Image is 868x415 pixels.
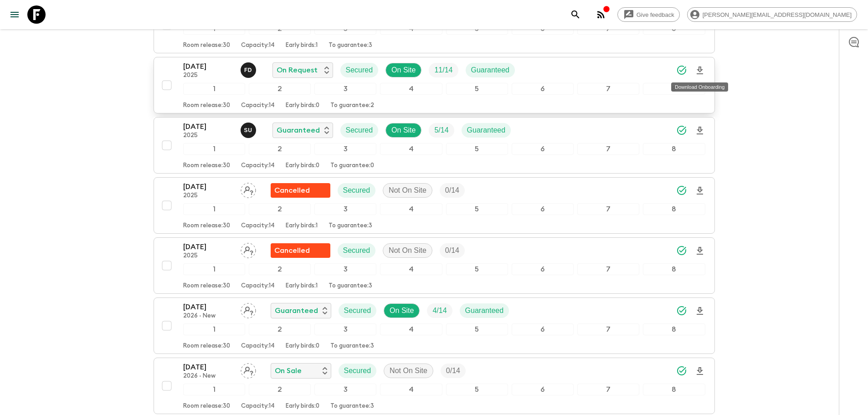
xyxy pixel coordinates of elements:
[566,5,585,24] button: search adventures
[183,222,230,230] p: Room release: 30
[676,365,687,376] svg: Synced Successfully
[512,323,574,335] div: 6
[330,102,374,109] p: To guarantee: 2
[671,82,728,92] div: Download Onboarding
[183,61,233,72] p: [DATE]
[286,403,319,410] p: Early birds: 0
[385,63,421,77] div: On Site
[694,65,705,76] svg: Download Onboarding
[154,237,715,294] button: [DATE]2025Assign pack leaderFlash Pack cancellationSecuredNot On SiteTrip Fill12345678Room releas...
[343,245,370,256] p: Secured
[617,7,680,22] a: Give feedback
[330,403,374,410] p: To guarantee: 3
[249,263,311,275] div: 2
[643,143,705,155] div: 8
[286,42,318,49] p: Early birds: 1
[432,305,447,316] p: 4 / 14
[577,143,639,155] div: 7
[249,323,311,335] div: 2
[339,364,377,378] div: Secured
[390,365,427,376] p: Not On Site
[314,384,376,395] div: 3
[446,203,508,215] div: 5
[183,323,245,335] div: 1
[384,303,420,318] div: On Site
[577,384,639,395] div: 7
[183,313,233,320] p: 2026 - New
[183,241,233,252] p: [DATE]
[577,323,639,335] div: 7
[183,362,233,373] p: [DATE]
[183,282,230,290] p: Room release: 30
[512,203,574,215] div: 6
[183,343,230,350] p: Room release: 30
[446,323,508,335] div: 5
[183,203,245,215] div: 1
[632,11,679,18] span: Give feedback
[286,282,318,290] p: Early birds: 1
[698,11,857,18] span: [PERSON_NAME][EMAIL_ADDRESS][DOMAIN_NAME]
[241,343,275,350] p: Capacity: 14
[286,162,319,169] p: Early birds: 0
[687,7,857,22] div: [PERSON_NAME][EMAIL_ADDRESS][DOMAIN_NAME]
[183,132,233,139] p: 2025
[676,245,687,256] svg: Synced Successfully
[643,83,705,95] div: 8
[383,243,432,258] div: Not On Site
[343,185,370,196] p: Secured
[441,364,466,378] div: Trip Fill
[329,282,372,290] p: To guarantee: 3
[241,62,258,78] button: FD
[271,243,330,258] div: Flash Pack cancellation
[329,42,372,49] p: To guarantee: 3
[694,185,705,196] svg: Download Onboarding
[183,252,233,260] p: 2025
[249,143,311,155] div: 2
[694,366,705,377] svg: Download Onboarding
[183,143,245,155] div: 1
[314,203,376,215] div: 3
[446,384,508,395] div: 5
[241,366,256,373] span: Assign pack leader
[344,305,371,316] p: Secured
[241,282,275,290] p: Capacity: 14
[275,365,302,376] p: On Sale
[183,42,230,49] p: Room release: 30
[380,83,442,95] div: 4
[391,65,416,76] p: On Site
[390,305,414,316] p: On Site
[434,65,452,76] p: 11 / 14
[446,365,460,376] p: 0 / 14
[183,302,233,313] p: [DATE]
[380,384,442,395] div: 4
[183,192,233,200] p: 2025
[249,83,311,95] div: 2
[577,203,639,215] div: 7
[314,83,376,95] div: 3
[274,245,310,256] p: Cancelled
[440,243,465,258] div: Trip Fill
[154,117,715,174] button: [DATE]2025Sefa UzGuaranteedSecuredOn SiteTrip FillGuaranteed12345678Room release:30Capacity:14Ear...
[241,162,275,169] p: Capacity: 14
[249,384,311,395] div: 2
[183,384,245,395] div: 1
[429,123,454,138] div: Trip Fill
[512,263,574,275] div: 6
[389,245,426,256] p: Not On Site
[429,63,458,77] div: Trip Fill
[183,83,245,95] div: 1
[241,125,258,133] span: Sefa Uz
[241,102,275,109] p: Capacity: 14
[446,263,508,275] div: 5
[467,125,506,136] p: Guaranteed
[329,222,372,230] p: To guarantee: 3
[154,358,715,414] button: [DATE]2026 - NewAssign pack leaderOn SaleSecuredNot On SiteTrip Fill12345678Room release:30Capaci...
[241,306,256,313] span: Assign pack leader
[445,245,459,256] p: 0 / 14
[154,177,715,234] button: [DATE]2025Assign pack leaderFlash Pack cancellationSecuredNot On SiteTrip Fill12345678Room releas...
[314,263,376,275] div: 3
[434,125,448,136] p: 5 / 14
[446,83,508,95] div: 5
[183,373,233,380] p: 2026 - New
[440,183,465,198] div: Trip Fill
